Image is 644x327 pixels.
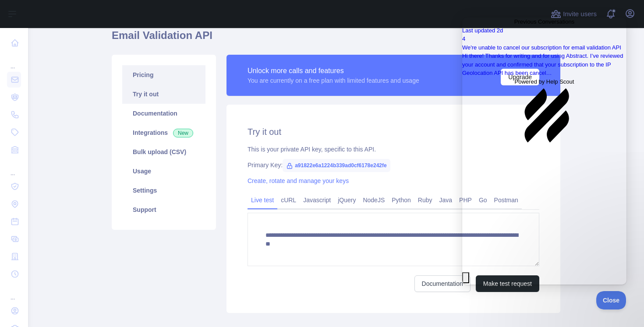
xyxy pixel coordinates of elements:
[596,291,626,309] iframe: Help Scout Beacon - Close
[248,126,539,138] h2: Try it out
[436,193,456,207] a: Java
[248,66,419,76] div: Unlock more calls and features
[248,161,539,169] div: Primary Key:
[122,104,205,123] a: Documentation
[283,159,390,172] span: a91822e6a1224b339ad0cf6178e242fe
[248,76,419,85] div: You are currently on a free plan with limited features and usage
[300,193,334,207] a: Javascript
[549,7,598,21] button: Invite users
[248,145,539,154] div: This is your private API key, specific to this API.
[122,84,205,104] a: Try it out
[334,193,359,207] a: jQuery
[277,193,300,207] a: cURL
[7,159,21,177] div: ...
[359,193,388,207] a: NodeJS
[462,18,626,285] iframe: Help Scout Beacon - Live Chat, Contact Form, and Knowledge Base
[414,193,436,207] a: Ruby
[122,142,205,162] a: Bulk upload (CSV)
[563,9,597,19] span: Invite users
[7,284,21,301] div: ...
[7,53,21,70] div: ...
[112,28,560,49] h1: Email Validation API
[248,193,277,207] a: Live test
[122,200,205,219] a: Support
[388,193,414,207] a: Python
[122,181,205,200] a: Settings
[122,162,205,181] a: Usage
[122,123,205,142] a: Integrations New
[173,129,193,137] span: New
[248,177,349,184] a: Create, rotate and manage your keys
[456,193,475,207] a: PHP
[122,65,205,84] a: Pricing
[414,275,471,292] a: Documentation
